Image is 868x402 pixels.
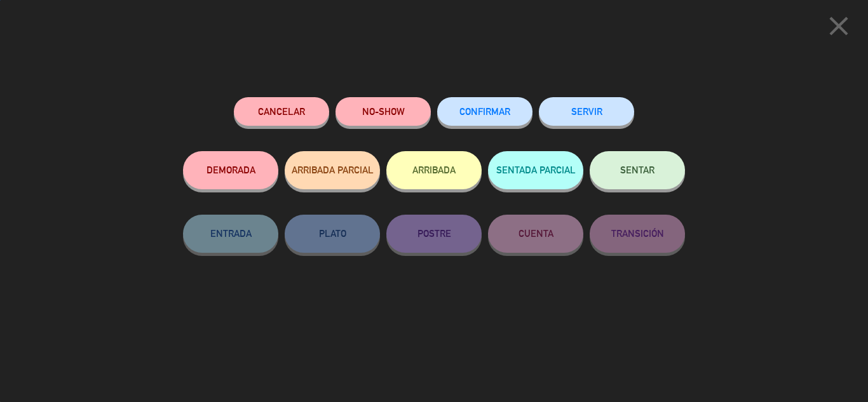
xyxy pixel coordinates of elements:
[819,10,858,47] button: close
[285,151,380,189] button: ARRIBADA PARCIAL
[823,10,855,42] i: close
[336,97,431,126] button: NO-SHOW
[539,97,634,126] button: SERVIR
[620,164,654,175] span: SENTAR
[386,151,482,189] button: ARRIBADA
[285,215,380,253] button: PLATO
[488,151,583,189] button: SENTADA PARCIAL
[292,164,374,175] span: ARRIBADA PARCIAL
[459,106,510,117] span: CONFIRMAR
[386,215,482,253] button: POSTRE
[234,97,329,126] button: Cancelar
[183,151,278,189] button: DEMORADA
[590,215,685,253] button: TRANSICIÓN
[437,97,532,126] button: CONFIRMAR
[590,151,685,189] button: SENTAR
[183,215,278,253] button: ENTRADA
[488,215,583,253] button: CUENTA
